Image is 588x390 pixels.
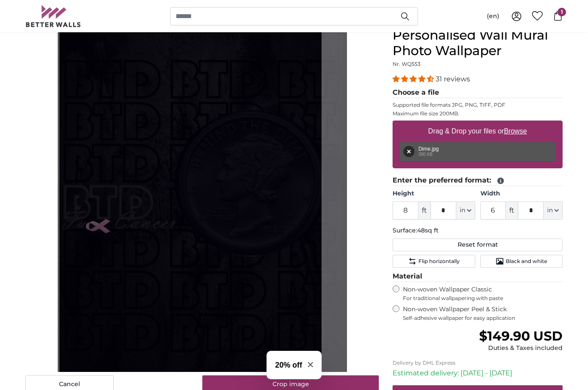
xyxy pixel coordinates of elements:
[418,201,430,220] span: ft
[506,201,518,220] span: ft
[456,201,475,220] button: in
[418,258,460,265] span: Flip horizontally
[393,255,475,268] button: Flip horizontally
[480,255,563,268] button: Black and white
[25,5,81,27] img: Betterwalls
[393,368,563,378] p: Estimated delivery: [DATE] - [DATE]
[393,110,563,117] p: Maximum file size 200MB.
[436,75,470,83] span: 31 reviews
[403,315,563,322] span: Self-adhesive wallpaper for easy application
[557,8,566,16] span: 1
[425,123,530,140] label: Drag & Drop your files or
[393,359,563,366] p: Delivery by DHL Express
[403,295,563,302] span: For traditional wallpapering with paste
[393,87,563,98] legend: Choose a file
[393,189,475,198] label: Height
[506,258,547,265] span: Black and white
[393,226,563,235] p: Surface:
[403,305,563,322] label: Non-woven Wallpaper Peel & Stick
[547,206,553,215] span: in
[393,61,421,67] span: Nr. WQ553
[460,206,465,215] span: in
[393,75,436,83] span: 4.32 stars
[393,271,563,282] legend: Material
[504,127,527,135] u: Browse
[393,102,563,108] p: Supported file formats JPG, PNG, TIFF, PDF
[480,9,506,24] button: (en)
[393,28,563,59] h1: Personalised Wall Mural Photo Wallpaper
[479,344,563,353] div: Duties & Taxes included
[403,285,563,302] label: Non-woven Wallpaper Classic
[417,226,439,234] span: 48sq ft
[479,328,563,344] span: $149.90 USD
[544,201,563,220] button: in
[393,175,563,186] legend: Enter the preferred format:
[393,238,563,251] button: Reset format
[480,189,563,198] label: Width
